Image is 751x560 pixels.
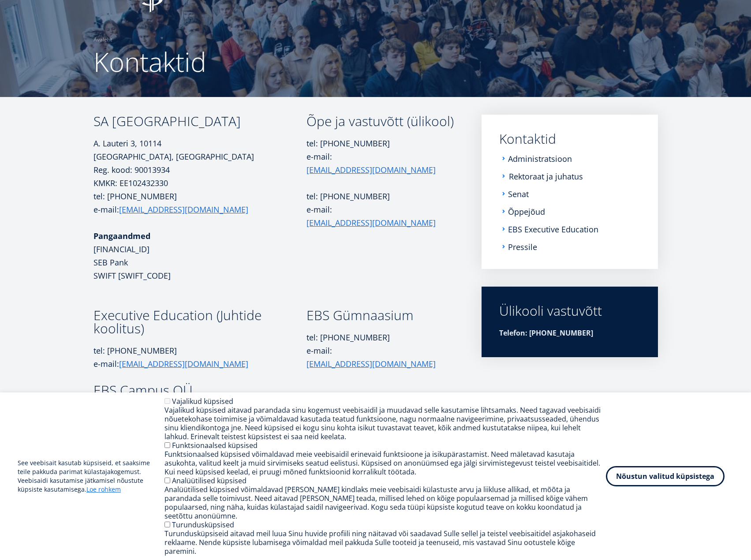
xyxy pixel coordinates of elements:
[306,331,456,370] p: tel: [PHONE_NUMBER] e-mail:
[86,485,121,494] a: Loe rohkem
[499,132,640,146] a: Kontaktid
[606,466,725,486] button: Nõustun valitud küpsistega
[119,203,248,216] a: [EMAIL_ADDRESS][DOMAIN_NAME]
[306,115,456,128] h3: Õpe ja vastuvõtt (ülikool)
[18,459,164,494] p: See veebisait kasutab küpsiseid, et saaksime teile pakkuda parimat külastajakogemust. Veebisaidi ...
[93,35,112,44] a: Avaleht
[306,163,436,176] a: [EMAIL_ADDRESS][DOMAIN_NAME]
[164,485,606,520] div: Analüütilised küpsised võimaldavad [PERSON_NAME] kindlaks meie veebisaidi külastuste arvu ja liik...
[306,357,436,370] a: [EMAIL_ADDRESS][DOMAIN_NAME]
[93,384,306,397] h3: EBS Campus OÜ
[164,406,606,441] div: Vajalikud küpsised aitavad parandada sinu kogemust veebisaidil ja muudavad selle kasutamise lihts...
[164,450,606,476] div: Funktsionaalsed küpsised võimaldavad meie veebisaidil erinevaid funktsioone ja isikupärastamist. ...
[508,243,537,251] a: Pressile
[306,216,436,229] a: [EMAIL_ADDRESS][DOMAIN_NAME]
[93,309,306,335] h3: Executive Education (Juhtide koolitus)
[509,172,583,181] a: Rektoraat ja juhatus
[499,304,640,317] div: Ülikooli vastuvõtt
[172,476,247,485] label: Analüütilised küpsised
[306,137,456,176] p: tel: [PHONE_NUMBER] e-mail:
[508,207,545,216] a: Õppejõud
[93,344,306,370] p: tel: [PHONE_NUMBER] e-mail:
[93,190,306,216] p: tel: [PHONE_NUMBER] e-mail:
[93,231,150,241] strong: Pangaandmed
[119,357,248,370] a: [EMAIL_ADDRESS][DOMAIN_NAME]
[499,328,593,338] strong: Telefon: [PHONE_NUMBER]
[172,441,258,450] label: Funktsionaalsed küpsised
[306,203,456,229] p: e-mail:
[164,529,606,556] div: Turundusküpsiseid aitavad meil luua Sinu huvide profiili ning näitavad või saadavad Sulle sellel ...
[93,115,306,128] h3: SA [GEOGRAPHIC_DATA]
[508,154,572,163] a: Administratsioon
[93,137,306,176] p: A. Lauteri 3, 10114 [GEOGRAPHIC_DATA], [GEOGRAPHIC_DATA] Reg. kood: 90013934
[508,225,598,234] a: EBS Executive Education
[508,190,529,198] a: Senat
[306,309,456,322] h3: EBS Gümnaasium
[172,520,234,530] label: Turundusküpsised
[306,190,456,203] p: tel: [PHONE_NUMBER]
[93,44,206,80] span: Kontaktid
[172,396,233,406] label: Vajalikud küpsised
[93,176,306,190] p: KMKR: EE102432330
[93,229,306,282] p: [FINANCIAL_ID] SEB Pank SWIFT [SWIFT_CODE]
